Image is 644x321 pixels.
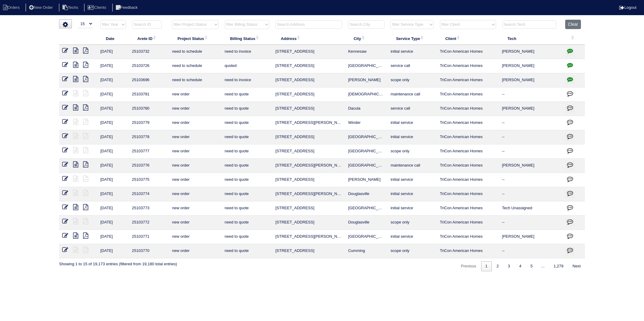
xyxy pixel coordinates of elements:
td: new order [169,144,221,159]
td: need to quote [222,116,272,130]
td: [DATE] [97,230,129,244]
td: 25103776 [129,159,169,173]
td: TriCon American Homes [437,144,499,159]
a: Previous [457,261,481,271]
th: Billing Status: activate to sort column ascending [222,32,272,45]
td: TriCon American Homes [437,230,499,244]
td: need to quote [222,130,272,144]
td: need to schedule [169,45,221,59]
th: : activate to sort column ascending [562,32,585,45]
td: TriCon American Homes [437,201,499,216]
th: Client: activate to sort column ascending [437,32,499,45]
td: [STREET_ADDRESS] [272,130,345,144]
td: new order [169,116,221,130]
td: maintenance call [387,159,437,173]
td: [PERSON_NAME] [499,159,562,173]
td: new order [169,159,221,173]
td: [DATE] [97,59,129,73]
a: 5 [526,261,537,271]
td: -- [499,116,562,130]
td: -- [499,244,562,258]
li: Feedback [112,4,143,12]
a: Techs [59,5,83,10]
td: -- [499,173,562,187]
td: Cumming [345,244,387,258]
a: 1,279 [549,261,568,271]
td: 25103732 [129,45,169,59]
td: [STREET_ADDRESS] [272,59,345,73]
td: new order [169,244,221,258]
td: [DATE] [97,173,129,187]
td: TriCon American Homes [437,244,499,258]
td: [GEOGRAPHIC_DATA] [345,159,387,173]
td: [STREET_ADDRESS][PERSON_NAME] [272,187,345,201]
td: [PERSON_NAME] [499,102,562,116]
td: 25103770 [129,244,169,258]
td: [PERSON_NAME] [499,73,562,88]
th: City: activate to sort column ascending [345,32,387,45]
td: TriCon American Homes [437,59,499,73]
td: need to quote [222,173,272,187]
li: Techs [59,4,83,12]
a: Clients [84,5,111,10]
td: TriCon American Homes [437,216,499,230]
td: need to invoice [222,45,272,59]
td: need to invoice [222,73,272,88]
td: 25103780 [129,102,169,116]
td: [STREET_ADDRESS] [272,73,345,88]
td: [PERSON_NAME] [499,230,562,244]
input: Search City [348,20,384,29]
td: need to quote [222,102,272,116]
td: 25103696 [129,73,169,88]
td: TriCon American Homes [437,45,499,59]
td: [DATE] [97,116,129,130]
td: initial service [387,201,437,216]
td: TriCon American Homes [437,159,499,173]
td: [DATE] [97,159,129,173]
td: [DATE] [97,187,129,201]
a: New Order [25,5,58,10]
td: [DATE] [97,102,129,116]
th: Tech [499,32,562,45]
th: Project Status: activate to sort column ascending [169,32,221,45]
a: Logout [619,5,636,10]
td: [PERSON_NAME] [499,45,562,59]
td: new order [169,216,221,230]
td: [DATE] [97,45,129,59]
td: [STREET_ADDRESS][PERSON_NAME][PERSON_NAME] [272,159,345,173]
td: new order [169,173,221,187]
td: 25103781 [129,88,169,102]
td: 25103774 [129,187,169,201]
td: need to quote [222,88,272,102]
td: need to quote [222,187,272,201]
td: new order [169,130,221,144]
td: scope only [387,244,437,258]
td: need to quote [222,144,272,159]
button: Clear [565,20,581,29]
td: [STREET_ADDRESS] [272,173,345,187]
th: Service Type: activate to sort column ascending [387,32,437,45]
td: -- [499,144,562,159]
td: TriCon American Homes [437,116,499,130]
td: initial service [387,45,437,59]
td: [STREET_ADDRESS] [272,88,345,102]
td: [STREET_ADDRESS] [272,45,345,59]
td: TriCon American Homes [437,73,499,88]
td: [DATE] [97,130,129,144]
td: [STREET_ADDRESS] [272,244,345,258]
td: [GEOGRAPHIC_DATA] [345,201,387,216]
td: Douglasville [345,216,387,230]
td: -- [499,130,562,144]
td: 25103779 [129,116,169,130]
td: [DATE] [97,144,129,159]
a: Next [568,261,585,271]
td: quoted [222,59,272,73]
td: need to quote [222,244,272,258]
td: [GEOGRAPHIC_DATA] [345,59,387,73]
td: 25103777 [129,144,169,159]
td: need to quote [222,230,272,244]
input: Search Address [275,20,342,29]
div: Showing 1 to 15 of 19,173 entries (filtered from 19,180 total entries) [59,258,177,267]
td: new order [169,230,221,244]
td: [GEOGRAPHIC_DATA] [345,230,387,244]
